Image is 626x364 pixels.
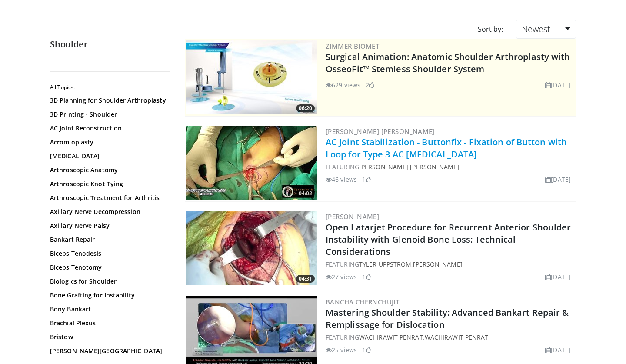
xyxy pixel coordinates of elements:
[413,260,462,268] a: [PERSON_NAME]
[326,297,399,306] a: Bancha Chernchujit
[186,211,317,285] a: 04:31
[186,126,317,200] a: 04:02
[296,275,315,283] span: 04:31
[326,127,435,136] a: [PERSON_NAME] [PERSON_NAME]
[359,163,460,171] a: [PERSON_NAME] [PERSON_NAME]
[50,305,167,314] a: Bony Bankart
[326,175,357,184] li: 46 views
[186,211,317,285] img: 2b2da37e-a9b6-423e-b87e-b89ec568d167.300x170_q85_crop-smart_upscale.jpg
[366,80,374,90] li: 2
[326,42,379,50] a: Zimmer Biomet
[516,20,576,39] a: Newest
[545,80,571,90] li: [DATE]
[296,104,315,112] span: 06:20
[326,272,357,281] li: 27 views
[50,180,167,188] a: Arthroscopic Knot Tying
[50,347,167,355] a: [PERSON_NAME][GEOGRAPHIC_DATA]
[545,272,571,281] li: [DATE]
[50,39,172,50] h2: Shoulder
[50,263,167,272] a: Biceps Tenotomy
[50,221,167,230] a: Axillary Nerve Palsy
[326,345,357,354] li: 25 views
[186,40,317,114] a: 06:20
[425,333,489,341] a: Wachirawit Penrat
[362,345,371,354] li: 1
[186,40,317,114] img: 84e7f812-2061-4fff-86f6-cdff29f66ef4.300x170_q85_crop-smart_upscale.jpg
[50,277,167,286] a: Biologics for Shoulder
[326,307,569,331] a: Mastering Shoulder Stability: Advanced Bankart Repair & Remplissage for Dislocation
[50,319,167,327] a: Brachial Plexus
[326,212,379,221] a: [PERSON_NAME]
[50,152,167,160] a: [MEDICAL_DATA]
[522,23,550,35] span: Newest
[326,51,570,75] a: Surgical Animation: Anatomic Shoulder Arthroplasty with OsseoFit™ Stemless Shoulder System
[50,291,167,300] a: Bone Grafting for Instability
[326,260,574,269] div: FEATURING ,
[50,333,167,341] a: Bristow
[326,221,571,257] a: Open Latarjet Procedure for Recurrent Anterior Shoulder Instability with Glenoid Bone Loss: Techn...
[50,194,167,202] a: Arthroscopic Treatment for Arthritis
[545,345,571,354] li: [DATE]
[359,260,411,268] a: Tyler Uppstrom
[326,136,567,160] a: AC Joint Stabilization - Buttonfix - Fixation of Button with Loop for Type 3 AC [MEDICAL_DATA]
[186,126,317,200] img: c2f644dc-a967-485d-903d-283ce6bc3929.300x170_q85_crop-smart_upscale.jpg
[362,175,371,184] li: 1
[50,166,167,174] a: Arthroscopic Anatomy
[471,20,509,39] div: Sort by:
[362,272,371,281] li: 1
[50,138,167,147] a: Acromioplasty
[326,333,574,342] div: FEATURING ,
[50,207,167,216] a: Axillary Nerve Decompression
[50,235,167,244] a: Bankart Repair
[545,175,571,184] li: [DATE]
[296,190,315,197] span: 04:02
[50,110,167,119] a: 3D Printing - Shoulder
[326,162,574,171] div: FEATURING
[50,96,167,105] a: 3D Planning for Shoulder Arthroplasty
[50,84,170,91] h2: All Topics:
[50,124,167,133] a: AC Joint Reconstruction
[50,249,167,258] a: Biceps Tenodesis
[326,80,360,90] li: 629 views
[359,333,423,341] a: Wachirawit Penrat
